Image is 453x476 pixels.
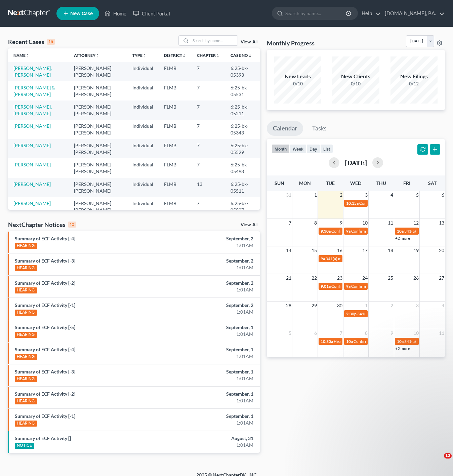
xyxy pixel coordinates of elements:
span: 2 [390,302,394,310]
td: Individual [127,197,159,216]
span: 10 [362,219,368,227]
a: Summary of ECF Activity [-3] [15,369,75,374]
td: 6:25-bk-05393 [225,62,260,81]
div: New Filings [390,73,438,80]
a: View All [241,223,257,227]
span: 20 [438,246,445,254]
span: 3 [364,191,368,199]
div: HEARING [15,310,37,316]
td: FLMB [159,62,192,81]
span: New Case [70,11,93,16]
span: Confirmation hearing [351,229,389,234]
span: 21 [285,274,292,282]
div: HEARING [15,332,37,338]
div: September, 1 [178,324,253,331]
a: Help [358,7,381,19]
i: unfold_more [26,54,30,58]
td: 6:25-bk-05531 [225,81,260,101]
span: 1 [364,302,368,310]
div: 1:01AM [178,442,253,448]
div: HEARING [15,398,37,404]
td: 6:25-bk-05511 [225,178,260,197]
span: Wed [350,180,361,186]
div: 1:01AM [178,286,253,293]
div: 1:01AM [178,353,253,360]
div: 1:01AM [178,309,253,315]
a: Home [101,7,130,19]
a: Chapterunfold_more [197,53,220,58]
span: 4 [441,302,445,310]
a: [PERSON_NAME] & [PERSON_NAME] [13,85,55,97]
span: 10 [413,329,419,337]
a: Summary of ECF Activity [-4] [15,236,75,241]
a: Typeunfold_more [132,53,147,58]
span: 25 [387,274,394,282]
td: [PERSON_NAME] [PERSON_NAME] [69,158,127,177]
div: Recent Cases [8,38,55,46]
div: 1:01AM [178,420,253,426]
div: September, 1 [178,391,253,397]
span: 9 [390,329,394,337]
a: Attorneyunfold_more [74,53,99,58]
span: 22 [311,274,318,282]
td: Individual [127,81,159,101]
span: 16 [336,246,343,254]
span: 9 [339,219,343,227]
iframe: Intercom live chat [430,453,446,469]
div: 0/10 [332,80,379,87]
span: 10:30a [321,339,333,344]
a: Districtunfold_more [164,53,186,58]
span: 4 [390,191,394,199]
span: 15 [311,246,318,254]
td: Individual [127,158,159,177]
span: 17 [362,246,368,254]
td: 7 [192,120,225,139]
td: 7 [192,197,225,216]
a: [PERSON_NAME] [13,143,51,148]
span: 9:01a [321,284,331,289]
a: [PERSON_NAME] [13,200,51,206]
span: 2:30p [346,311,357,316]
div: 1:01AM [178,242,253,249]
td: FLMB [159,158,192,177]
span: 27 [438,274,445,282]
span: 10a [346,339,353,344]
a: Client Portal [130,7,173,19]
input: Search by name... [285,7,347,19]
span: 11 [387,219,394,227]
a: Summary of ECF Activity [] [15,435,71,441]
td: FLMB [159,101,192,120]
td: 7 [192,158,225,177]
i: unfold_more [248,54,252,58]
span: 31 [285,191,292,199]
td: 6:25-bk-05498 [225,158,260,177]
button: day [306,144,320,153]
a: +2 more [395,346,410,351]
div: September, 2 [178,257,253,264]
span: Confirmation hearing [331,229,369,234]
span: 9a [321,256,325,261]
span: 9:30a [321,229,331,234]
a: [PERSON_NAME] [13,162,51,167]
button: list [320,144,333,153]
span: Confirmation hearing [351,284,389,289]
td: Individual [127,120,159,139]
span: 10a [397,339,404,344]
input: Search by name... [191,36,238,45]
span: 341(a) meeting [404,339,431,344]
td: FLMB [159,81,192,101]
div: 10 [68,222,76,228]
td: Individual [127,62,159,81]
span: 18 [387,246,394,254]
span: 13 [438,219,445,227]
span: 19 [413,246,419,254]
span: Fri [403,180,410,186]
span: 30 [336,302,343,310]
span: Thu [376,180,386,186]
span: 12 [444,453,452,459]
span: 341(a) meeting [357,311,384,316]
span: 6 [314,329,318,337]
span: 6 [441,191,445,199]
td: [PERSON_NAME] [PERSON_NAME] [69,197,127,216]
a: Summary of ECF Activity [-2] [15,391,75,397]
